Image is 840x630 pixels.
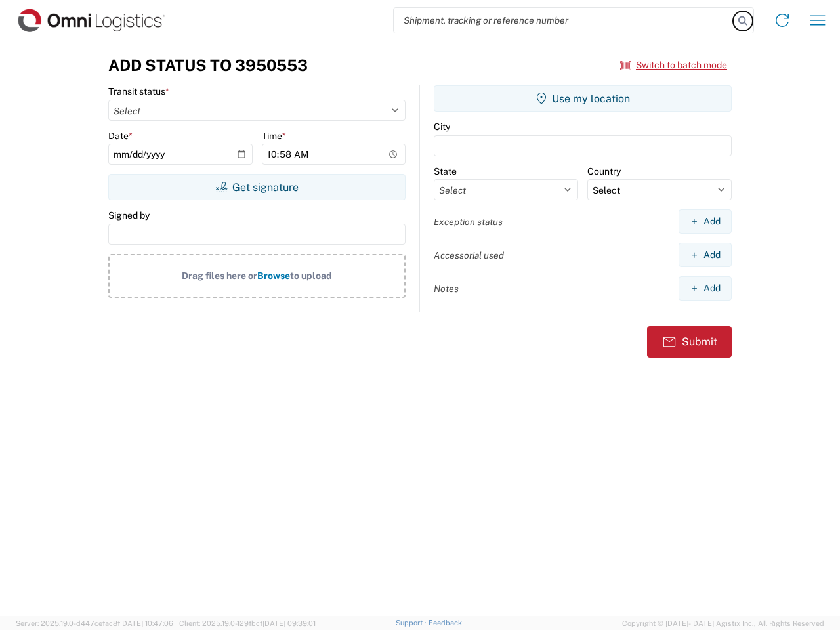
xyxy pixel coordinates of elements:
[262,130,286,142] label: Time
[434,85,732,112] button: Use my location
[182,270,257,281] span: Drag files here or
[120,619,173,627] span: [DATE] 10:47:06
[429,619,462,627] a: Feedback
[394,8,734,33] input: Shipment, tracking or reference number
[396,619,429,627] a: Support
[587,165,621,177] label: Country
[622,618,824,629] span: Copyright © [DATE]-[DATE] Agistix Inc., All Rights Reserved
[257,270,290,281] span: Browse
[434,121,450,133] label: City
[108,85,169,97] label: Transit status
[108,209,150,221] label: Signed by
[434,249,504,261] label: Accessorial used
[679,243,732,267] button: Add
[434,283,459,295] label: Notes
[108,56,308,75] h3: Add Status to 3950553
[108,130,133,142] label: Date
[290,270,332,281] span: to upload
[647,326,732,358] button: Submit
[179,619,316,627] span: Client: 2025.19.0-129fbcf
[620,54,727,76] button: Switch to batch mode
[679,209,732,234] button: Add
[108,174,406,200] button: Get signature
[434,216,503,228] label: Exception status
[16,619,173,627] span: Server: 2025.19.0-d447cefac8f
[434,165,457,177] label: State
[679,276,732,301] button: Add
[262,619,316,627] span: [DATE] 09:39:01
